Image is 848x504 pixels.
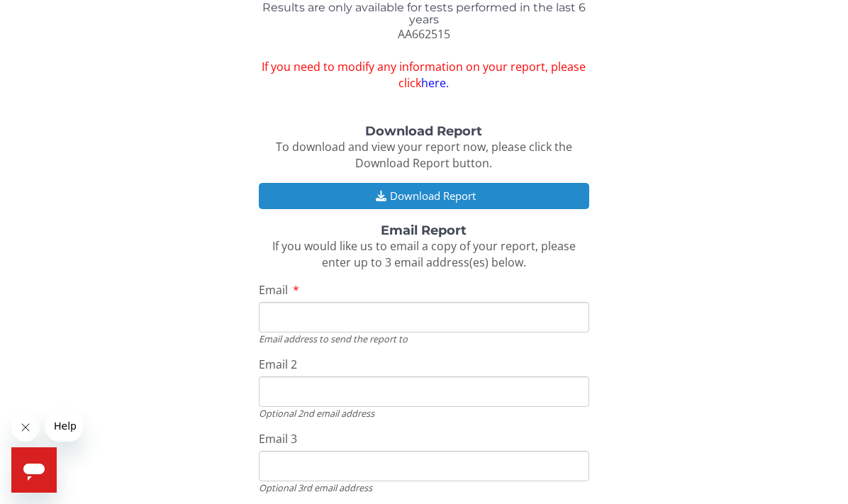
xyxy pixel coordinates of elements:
[11,413,40,442] iframe: Close message
[259,431,297,447] span: Email 3
[11,447,57,493] iframe: Button to launch messaging window
[259,59,589,91] span: If you need to modify any information on your report, please click
[421,75,449,91] a: here.
[259,1,589,26] h4: Results are only available for tests performed in the last 6 years
[259,481,589,494] div: Optional 3rd email address
[381,223,467,238] strong: Email Report
[276,139,572,171] span: To download and view your report now, please click the Download Report button.
[259,332,589,345] div: Email address to send the report to
[259,282,288,298] span: Email
[45,410,83,442] iframe: Message from company
[272,238,576,270] span: If you would like us to email a copy of your report, please enter up to 3 email address(es) below.
[398,26,450,42] span: AA662515
[259,357,297,372] span: Email 2
[259,183,589,209] button: Download Report
[365,123,482,139] strong: Download Report
[259,407,589,420] div: Optional 2nd email address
